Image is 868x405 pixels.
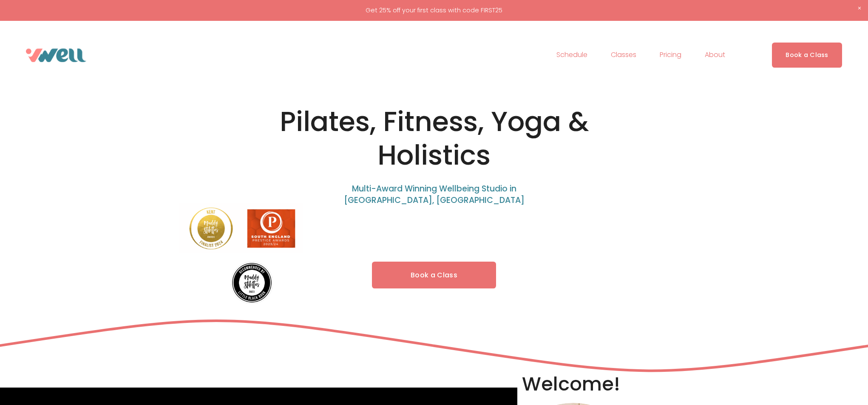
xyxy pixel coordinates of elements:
[522,372,624,396] h2: Welcome!
[705,49,725,61] span: About
[372,262,496,288] a: Book a Class
[611,48,636,62] a: folder dropdown
[243,105,624,172] h1: Pilates, Fitness, Yoga & Holistics
[556,48,587,62] a: Schedule
[772,43,842,68] a: Book a Class
[611,49,636,61] span: Classes
[26,48,86,62] img: VWell
[344,183,525,206] span: Multi-Award Winning Wellbeing Studio in [GEOGRAPHIC_DATA], [GEOGRAPHIC_DATA]
[660,48,681,62] a: Pricing
[705,48,725,62] a: folder dropdown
